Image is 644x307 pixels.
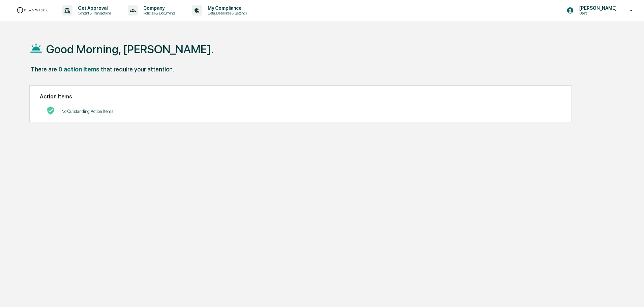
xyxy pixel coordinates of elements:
div: 0 action items [58,66,99,73]
p: [PERSON_NAME] [574,5,620,11]
p: Data, Deadlines & Settings [202,11,250,16]
p: Get Approval [72,5,114,11]
h1: Good Morning, [PERSON_NAME]. [46,42,214,56]
div: that require your attention. [101,66,174,73]
p: Policies & Documents [138,11,178,16]
img: logo [16,6,49,14]
p: No Outstanding Action Items [61,109,113,114]
img: No Actions logo [47,106,55,115]
p: Users [574,11,620,16]
p: Company [138,5,178,11]
h2: Action Items [40,93,561,100]
div: There are [31,66,57,73]
p: My Compliance [202,5,250,11]
p: Content & Transactions [72,11,114,16]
